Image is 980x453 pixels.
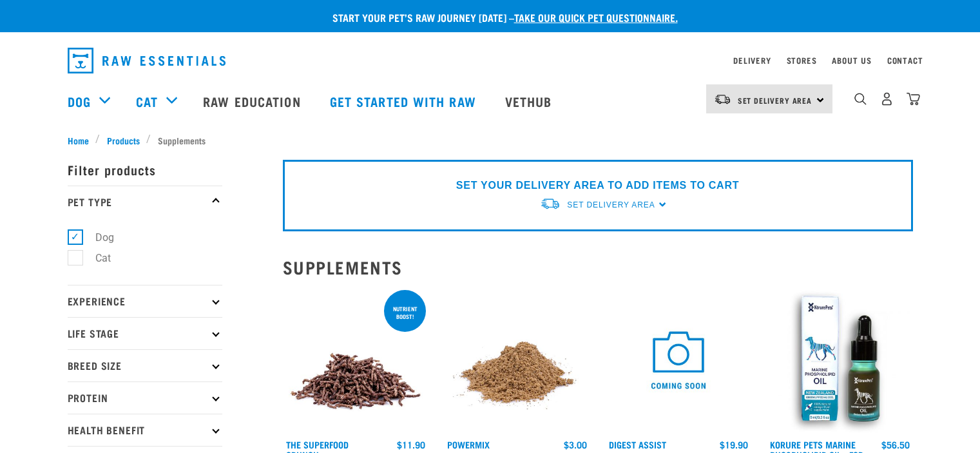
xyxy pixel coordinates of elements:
[68,48,226,73] img: Raw Essentials Logo
[456,178,739,193] p: SET YOUR DELIVERY AREA TO ADD ITEMS TO CART
[447,442,490,447] a: Powermix
[887,58,923,63] a: Contact
[606,287,752,434] img: COMING SOON
[540,197,561,211] img: van-moving.png
[68,285,222,317] p: Experience
[68,349,222,381] p: Breed Size
[567,200,655,209] span: Set Delivery Area
[720,439,748,450] div: $19.90
[492,75,568,127] a: Vethub
[107,133,140,147] span: Products
[57,43,923,79] nav: dropdown navigation
[733,58,771,63] a: Delivery
[75,229,119,246] label: Dog
[564,439,587,450] div: $3.00
[787,58,817,63] a: Stores
[68,317,222,349] p: Life Stage
[68,414,222,446] p: Health Benefit
[444,287,590,434] img: Pile Of PowerMix For Pets
[714,93,731,105] img: van-moving.png
[100,133,146,147] a: Products
[136,92,158,111] a: Cat
[767,287,913,434] img: OI Lfront 1024x1024
[283,257,913,277] h2: Supplements
[68,186,222,218] p: Pet Type
[317,75,492,127] a: Get started with Raw
[832,58,871,63] a: About Us
[283,287,429,434] img: 1311 Superfood Crunch 01
[68,133,89,147] span: Home
[68,92,91,111] a: Dog
[514,14,678,20] a: take our quick pet questionnaire.
[68,133,913,147] nav: breadcrumbs
[190,75,316,127] a: Raw Education
[907,92,920,106] img: home-icon@2x.png
[75,250,116,266] label: Cat
[68,153,222,186] p: Filter products
[738,98,812,102] span: Set Delivery Area
[880,92,894,106] img: user.png
[384,299,426,326] div: nutrient boost!
[68,381,222,414] p: Protein
[854,93,867,105] img: home-icon-1@2x.png
[397,439,425,450] div: $11.90
[609,442,666,447] a: Digest Assist
[881,439,910,450] div: $56.50
[68,133,96,147] a: Home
